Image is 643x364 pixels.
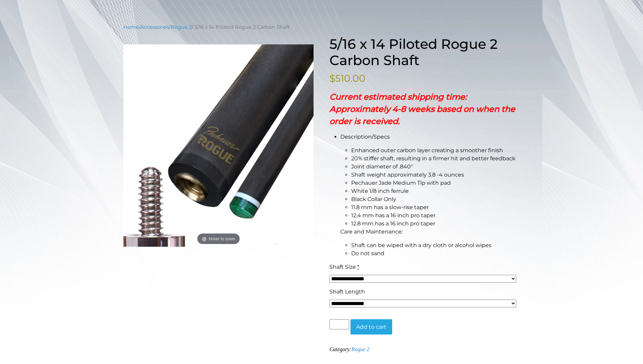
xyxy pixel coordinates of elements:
span: Shaft weight approximately 3.8 -4 ounces [351,171,464,178]
a: Rogue 2 [351,346,369,352]
span: Description/Specs [340,134,390,140]
bdi: 510.00 [329,73,365,84]
span: Joint diameter of .840″ [351,163,413,170]
abbr: required [357,264,359,270]
a: Home [123,24,139,30]
h1: 5/16 x 14 Piloted Rogue 2 Carbon Shaft [329,36,520,68]
strong: Current estimated shipping time: Approximately 4-8 weeks based on when the order is received. [329,92,515,126]
button: Add to cart [350,319,392,335]
a: Hover to zoom [123,44,314,247]
span: 20% stiffer shaft, resulting in a firmer hit and better feedback [351,155,516,162]
span: White 1/8 inch ferrule [351,188,409,194]
span: Shaft can be wiped with a dry cloth or alcohol wipes [351,242,491,248]
span: Pechauer Jade Medium Tip with pad [351,180,451,186]
span: $ [329,73,335,84]
span: 12.4 mm has a 16 inch pro taper [351,212,436,219]
span: Do not sand [351,250,384,257]
span: Black Collar Only [351,196,396,202]
span: Care and Maintenance: [340,228,403,235]
span: Shaft Length [329,288,365,295]
a: Accessories [140,24,169,30]
span: Shaft Size [329,264,356,270]
nav: Breadcrumb [123,23,520,31]
a: Rogue 2 [171,24,192,30]
span: 11.8 mm has a slow-rise taper [351,204,429,210]
span: 12.8 mm has a 16 inch pro taper [351,220,435,227]
input: Product quantity [329,319,349,329]
img: new-5-16x14-with-tip-jade.png [123,44,314,247]
span: Enhanced outer carbon layer creating a smoother finish [351,147,503,154]
span: Category: [329,346,369,352]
